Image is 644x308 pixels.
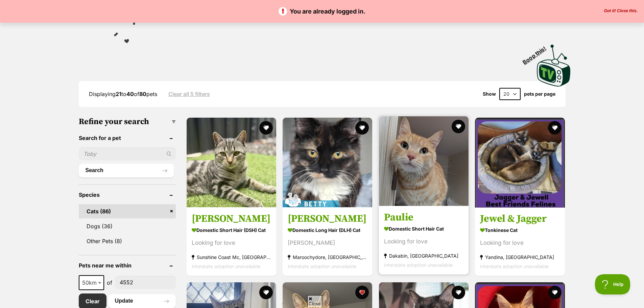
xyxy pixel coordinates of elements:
input: Toby [79,147,176,160]
header: Search for a pet [79,135,176,141]
iframe: Help Scout Beacon - Open [595,274,630,294]
button: Close the banner [602,8,640,14]
span: Show [483,91,496,97]
strong: Dakabin, [GEOGRAPHIC_DATA] [384,251,463,260]
img: Alec - Domestic Short Hair (DSH) Cat [187,118,276,207]
button: Update [108,294,176,308]
strong: Domestic Short Hair (DSH) Cat [192,225,271,235]
h3: Refine your search [79,117,176,126]
h3: [PERSON_NAME] [192,212,271,225]
span: 50km [79,278,103,287]
strong: 80 [139,91,146,97]
strong: 40 [126,91,134,97]
button: favourite [259,286,273,299]
img: PetRescue TV logo [537,45,571,87]
button: favourite [452,286,465,299]
a: [PERSON_NAME] Domestic Long Hair (DLH) Cat [PERSON_NAME] Maroochydore, [GEOGRAPHIC_DATA] Intersta... [283,207,372,276]
img: Jewel & Jagger - Tonkinese Cat [475,118,565,208]
img: Paulie - Domestic Short Hair Cat [379,116,469,206]
span: Displaying to of pets [89,91,157,97]
button: Search [79,164,174,177]
button: favourite [259,121,273,135]
a: Clear all 5 filters [168,91,210,97]
a: Boop this! [537,39,571,88]
span: Interstate adoption unavailable [384,262,453,268]
span: Interstate adoption unavailable [288,263,356,269]
span: Close [307,295,322,307]
button: favourite [452,120,465,133]
strong: Domestic Long Hair (DLH) Cat [288,225,367,235]
span: Boop this! [521,41,552,65]
strong: Domestic Short Hair Cat [384,224,463,234]
strong: Yandina, [GEOGRAPHIC_DATA] [480,253,560,262]
span: of [107,279,112,287]
a: Other Pets (8) [79,234,176,248]
button: favourite [548,286,562,299]
strong: Maroochydore, [GEOGRAPHIC_DATA] [288,253,367,262]
h3: [PERSON_NAME] [288,212,367,225]
h3: Paulie [384,211,463,224]
h3: Jewel & Jagger [480,212,560,225]
div: Looking for love [192,238,271,247]
header: Species [79,192,176,198]
header: Pets near me within [79,262,176,268]
button: favourite [356,121,369,135]
strong: 21 [116,91,121,97]
p: You are already logged in. [7,7,637,16]
div: Looking for love [480,238,560,247]
button: favourite [548,121,562,135]
span: Interstate adoption unavailable [480,263,549,269]
button: favourite [356,286,369,299]
strong: Sunshine Coast Mc, [GEOGRAPHIC_DATA] [192,253,271,262]
span: Interstate adoption unavailable [192,263,260,269]
label: pets per page [524,91,555,97]
a: Dogs (36) [79,219,176,233]
a: Jewel & Jagger Tonkinese Cat Looking for love Yandina, [GEOGRAPHIC_DATA] Interstate adoption unav... [475,207,565,276]
a: Cats (86) [79,204,176,218]
input: postcode [115,276,176,289]
img: Betty - Domestic Long Hair (DLH) Cat [283,118,372,207]
span: 50km [79,275,104,290]
div: Looking for love [384,237,463,246]
a: Paulie Domestic Short Hair Cat Looking for love Dakabin, [GEOGRAPHIC_DATA] Interstate adoption un... [379,206,469,275]
a: [PERSON_NAME] Domestic Short Hair (DSH) Cat Looking for love Sunshine Coast Mc, [GEOGRAPHIC_DATA]... [187,207,276,276]
strong: Tonkinese Cat [480,225,560,235]
div: [PERSON_NAME] [288,238,367,247]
